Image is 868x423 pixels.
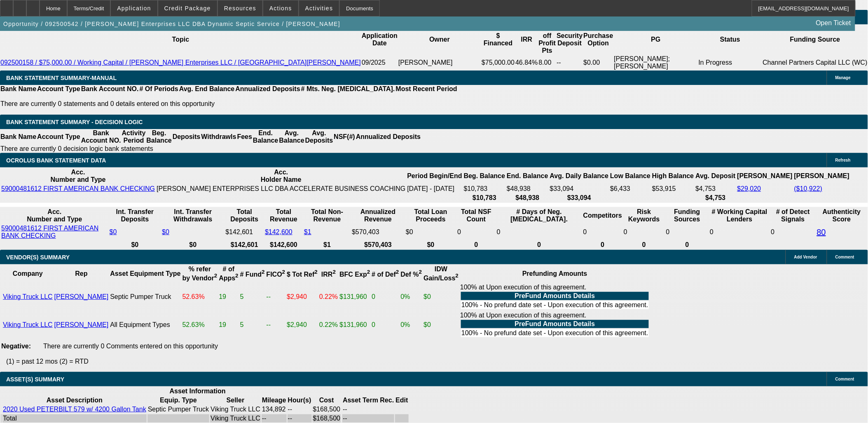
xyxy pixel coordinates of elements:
td: 0.22% [319,283,338,310]
td: 19 [218,311,239,338]
td: $0 [423,283,459,310]
th: Avg. Daily Balance [550,168,609,184]
th: Status [698,24,763,55]
span: ASSET(S) SUMMARY [6,376,64,383]
th: End. Balance [253,129,278,145]
span: Comment [835,255,854,259]
th: Account Type [37,85,81,93]
th: # Of Periods [139,85,179,93]
th: $142,600 [264,241,303,249]
th: End. Balance [506,168,548,184]
th: Security Deposit [556,24,583,55]
th: # Working Capital Lenders [709,208,770,223]
th: Acc. Number and Type [1,168,155,184]
sup: 2 [315,269,318,275]
sup: 2 [282,269,285,275]
th: $48,938 [506,194,548,202]
th: Competitors [583,208,622,223]
td: $2,940 [286,311,318,338]
b: # Fund [240,271,265,278]
th: One-off Profit Pts [538,24,557,55]
sup: 2 [214,273,217,279]
a: Viking Truck LLC [3,321,53,328]
th: # of Detect Signals [771,208,816,223]
td: Viking Truck LLC [210,405,261,414]
a: 092500158 / $75,000.00 / Working Capital / [PERSON_NAME] Enterprises LLC / [GEOGRAPHIC_DATA][PERS... [0,59,361,66]
span: Opportunity / 092500542 / [PERSON_NAME] Enterprises LLC DBA Dynamic Septic Service / [PERSON_NAME] [3,21,340,27]
span: 0 [710,228,714,235]
a: 59000481612 FIRST AMERICAN BANK CHECKING [1,185,155,192]
th: Edit [395,396,408,404]
td: 0 [771,224,816,240]
td: $10,783 [463,185,505,193]
th: Asset Term Recommendation [342,396,394,404]
b: Negative: [1,343,31,350]
th: 0 [496,241,582,249]
td: 52.63% [182,283,218,310]
th: $0 [109,241,161,249]
td: $53,915 [652,185,694,193]
th: Avg. Deposits [305,129,334,145]
td: 0 [457,224,496,240]
a: [PERSON_NAME] [54,321,109,328]
sup: 2 [333,269,336,275]
span: Credit Package [164,5,211,12]
th: Account Type [37,129,81,145]
a: $0 [110,228,117,235]
th: Deposits [172,129,201,145]
sup: 2 [456,273,459,279]
b: Company [13,270,43,277]
th: [PERSON_NAME] [737,168,793,184]
th: Annualized Deposits [356,129,421,145]
b: Def % [401,271,422,278]
a: $29,020 [737,185,761,192]
th: # Mts. Neg. [MEDICAL_DATA]. [301,85,395,93]
td: In Progress [698,55,763,70]
button: Actions [263,0,298,16]
p: (1) = past 12 mos (2) = RTD [6,358,868,365]
td: $2,940 [286,283,318,310]
td: $0.00 [583,55,614,70]
th: Sum of the Total NSF Count and Total Overdraft Fee Count from Ocrolus [457,208,496,223]
a: ($10,922) [794,185,823,192]
td: 0 [371,283,399,310]
button: Resources [218,0,262,16]
th: Beg. Balance [463,168,505,184]
a: 2020 Used PETERBILT 579 w/ 4200 Gallon Tank [3,406,146,413]
td: -- [342,405,394,414]
th: Bank Account NO. [81,129,122,145]
td: 0 [371,311,399,338]
span: VENDOR(S) SUMMARY [6,254,70,261]
td: 0% [400,311,423,338]
td: 100% - No prefund date set - Upon execution of this agreement. [461,329,649,337]
sup: 2 [419,269,422,275]
td: All Equipment Types [110,311,181,338]
a: $0 [162,228,169,235]
td: -- [266,283,286,310]
td: 0 [666,224,709,240]
b: PreFund Amounts Details [515,292,595,299]
div: 100% at Upon execution of this agreement. [460,312,650,338]
sup: 2 [367,269,370,275]
a: Open Ticket [813,16,854,30]
th: $0 [161,241,224,249]
td: 0.22% [319,311,338,338]
b: # of Def [372,271,399,278]
sup: 2 [396,269,399,275]
td: 09/2025 [361,55,398,70]
td: $131,960 [339,311,370,338]
span: Resources [224,5,256,12]
th: Fees [237,129,253,145]
b: IRR [321,271,336,278]
th: 0 [583,241,622,249]
th: $ Financed [481,24,515,55]
td: -- [262,414,287,423]
div: 100% at Upon execution of this agreement. [460,284,650,310]
th: Annualized Deposits [235,85,300,93]
th: Withdrawls [201,129,236,145]
b: Asset Description [47,397,103,404]
th: Acc. Number and Type [1,208,108,223]
th: Equip. Type [147,396,210,404]
sup: 2 [262,269,264,275]
td: 0 [583,224,622,240]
